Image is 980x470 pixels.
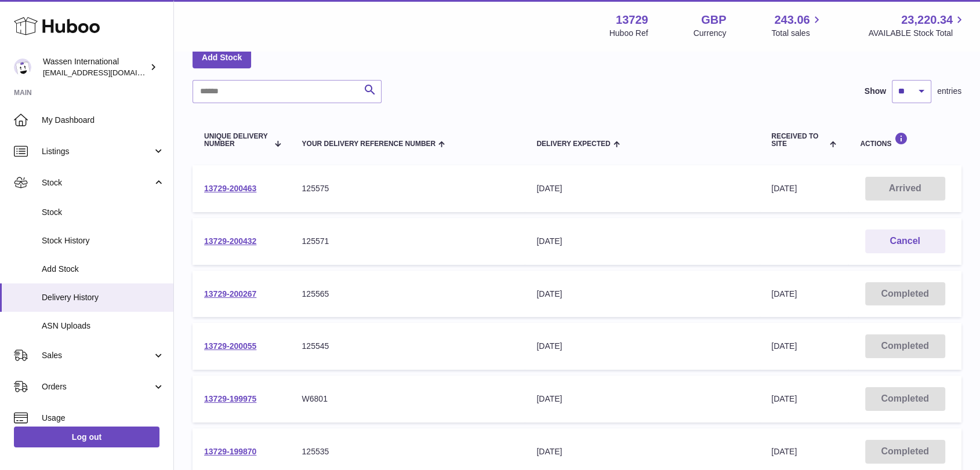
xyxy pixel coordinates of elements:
a: 13729-200055 [204,341,256,351]
div: 125575 [302,183,513,194]
span: [DATE] [771,289,797,298]
span: Listings [42,146,153,157]
span: [DATE] [771,184,797,193]
div: [DATE] [536,183,748,194]
a: 243.06 Total sales [771,12,823,39]
div: W6801 [302,394,513,405]
span: My Dashboard [42,115,165,126]
span: Delivery Expected [536,140,610,148]
span: [DATE] [771,447,797,456]
span: entries [937,86,961,97]
a: 13729-200463 [204,184,256,193]
span: ASN Uploads [42,320,165,331]
a: 13729-199870 [204,447,256,456]
div: [DATE] [536,446,748,457]
div: 125565 [302,289,513,300]
div: [DATE] [536,236,748,247]
div: [DATE] [536,394,748,405]
span: [DATE] [771,394,797,403]
img: internationalsupplychain@wassen.com [14,59,31,76]
span: Sales [42,350,153,361]
span: Delivery History [42,292,165,303]
div: Wassen International [43,56,147,78]
div: Huboo Ref [609,28,648,39]
span: Total sales [771,28,823,39]
div: 125535 [302,446,513,457]
div: Currency [694,28,727,39]
span: Usage [42,413,165,424]
a: Add Stock [193,47,251,68]
a: 13729-200432 [204,236,256,246]
div: [DATE] [536,341,748,352]
div: 125571 [302,236,513,247]
span: AVAILABLE Stock Total [868,28,966,39]
span: 23,220.34 [901,12,953,28]
a: 23,220.34 AVAILABLE Stock Total [868,12,966,39]
a: 13729-200267 [204,289,256,298]
span: Orders [42,381,153,392]
a: 13729-199975 [204,394,256,403]
button: Cancel [865,229,945,253]
span: Stock [42,207,165,218]
span: Stock [42,177,153,188]
strong: GBP [701,12,726,28]
div: 125545 [302,341,513,352]
span: Your Delivery Reference Number [302,140,435,148]
div: [DATE] [536,289,748,300]
span: Received to Site [771,133,827,148]
div: Actions [860,132,950,148]
span: 243.06 [774,12,810,28]
label: Show [865,86,886,97]
span: [EMAIL_ADDRESS][DOMAIN_NAME] [43,68,170,77]
a: Log out [14,427,159,447]
span: Add Stock [42,264,165,275]
strong: 13729 [616,12,648,28]
span: Unique Delivery Number [204,133,268,148]
span: Stock History [42,235,165,246]
span: [DATE] [771,341,797,351]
